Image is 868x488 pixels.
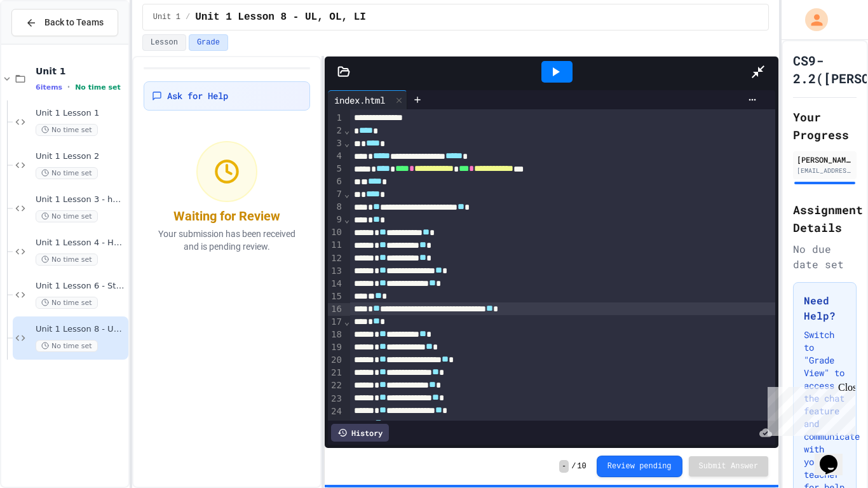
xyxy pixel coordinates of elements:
div: 23 [328,393,344,405]
span: Unit 1 [153,12,180,22]
div: 22 [328,379,344,392]
span: No time set [36,340,98,352]
span: Unit 1 [36,65,126,77]
span: Fold line [344,316,350,327]
div: 3 [328,137,344,150]
span: Unit 1 Lesson 6 - Station 1 Build [36,281,126,292]
button: Back to Teams [11,9,118,36]
div: 13 [328,265,344,278]
div: 24 [328,405,344,418]
span: No time set [75,83,121,91]
iframe: chat widget [763,382,855,436]
button: Submit Answer [689,456,769,477]
span: Unit 1 Lesson 3 - heading and paragraph tags [36,194,126,205]
span: / [186,12,190,22]
div: 19 [328,341,344,354]
span: • [67,82,70,92]
h3: Need Help? [804,293,846,323]
div: 15 [328,290,344,303]
div: 6 [328,175,344,188]
div: 4 [328,150,344,163]
button: Grade [189,34,228,51]
div: index.html [328,90,407,109]
div: 16 [328,303,344,316]
span: Unit 1 Lesson 8 - UL, OL, LI [36,324,126,335]
div: 17 [328,316,344,329]
div: [PERSON_NAME] [797,154,853,165]
p: Your submission has been received and is pending review. [151,227,302,253]
div: History [331,424,389,442]
div: My Account [792,5,831,34]
span: Fold line [344,189,350,199]
h2: Assignment Details [793,201,857,236]
div: Chat with us now!Close [5,5,88,81]
div: 21 [328,367,344,379]
div: 14 [328,278,344,290]
div: Waiting for Review [173,207,280,225]
span: Fold line [344,125,350,135]
span: - [559,460,569,473]
div: 9 [328,213,344,226]
div: 10 [328,226,344,239]
span: Fold line [344,138,350,148]
div: 11 [328,239,344,252]
span: Unit 1 Lesson 4 - Headlines Lab [36,238,126,248]
div: 25 [328,418,344,431]
span: No time set [36,254,98,266]
span: No time set [36,124,98,136]
div: 18 [328,329,344,341]
span: Submit Answer [699,461,759,471]
div: 2 [328,125,344,137]
div: 12 [328,252,344,265]
div: index.html [328,93,391,107]
div: 1 [328,112,344,125]
span: Back to Teams [44,16,104,29]
button: Review pending [597,456,682,477]
span: No time set [36,210,98,222]
span: Unit 1 Lesson 1 [36,108,126,119]
span: 6 items [36,83,62,91]
button: Lesson [142,34,186,51]
span: Fold line [344,214,350,224]
div: 8 [328,201,344,213]
span: Ask for Help [167,90,228,102]
span: No time set [36,297,98,309]
div: 7 [328,188,344,201]
div: 20 [328,354,344,367]
div: No due date set [793,241,857,272]
div: [EMAIL_ADDRESS][DOMAIN_NAME] [797,166,853,175]
span: Unit 1 Lesson 2 [36,151,126,162]
span: No time set [36,167,98,179]
span: Unit 1 Lesson 8 - UL, OL, LI [195,10,366,25]
div: 5 [328,163,344,175]
iframe: chat widget [815,437,855,475]
span: 10 [577,461,586,471]
span: / [571,461,576,471]
h2: Your Progress [793,108,857,144]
